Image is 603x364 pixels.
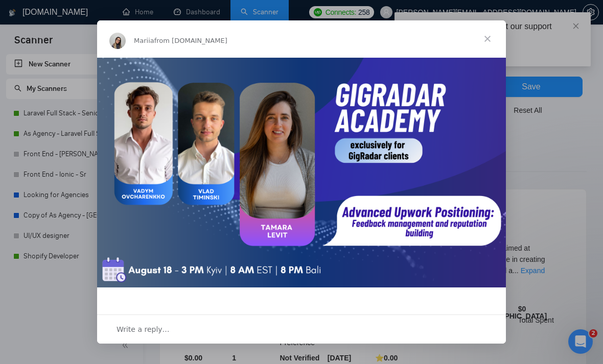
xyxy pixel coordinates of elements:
[469,20,506,57] span: Close
[154,37,227,44] span: from [DOMAIN_NAME]
[159,305,444,353] div: ​It’s been a while since our last lesson, so let’s kick things off again [DATE] with a special gu...
[97,314,506,344] div: Open conversation and reply
[109,33,126,49] img: Profile image for Mariia
[134,37,154,44] span: Mariia
[117,323,170,336] span: Write a reply…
